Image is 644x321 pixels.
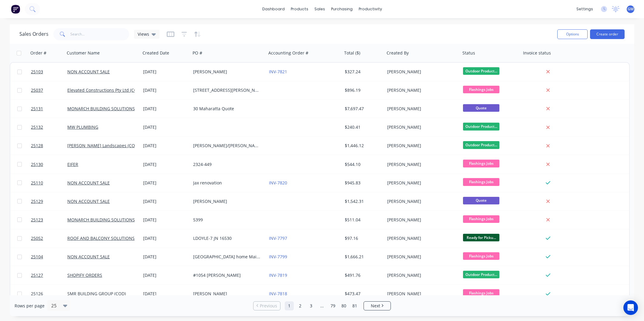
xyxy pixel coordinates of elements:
div: [PERSON_NAME] [193,198,260,204]
div: Order # [30,50,46,56]
span: Rows per page [15,303,45,309]
div: 30 Maharatta Quote [193,106,260,112]
div: [DATE] [143,143,188,149]
a: EIFER [67,161,78,167]
span: 25052 [31,235,43,241]
div: [PERSON_NAME] [193,69,260,75]
div: [PERSON_NAME] [387,291,454,297]
a: MONARCH BUILDING SOLUTIONS (AUST) PTY LTD [67,217,166,223]
span: 25103 [31,69,43,75]
a: NON ACCOUNT SALE [67,254,110,260]
button: Options [557,29,588,39]
button: Create order [590,29,625,39]
div: Invoice status [523,50,551,56]
div: [PERSON_NAME] [387,235,454,241]
a: Jump forward [317,301,327,310]
span: Flashings Jobs [463,86,499,93]
a: Elevated Constructions Pty Ltd (COD) [67,87,142,93]
div: 5399 [193,217,260,223]
span: Outdoor Product... [463,67,499,75]
div: [STREET_ADDRESS][PERSON_NAME][PERSON_NAME] [193,87,260,93]
div: [DATE] [143,291,188,297]
div: $491.76 [345,272,381,278]
div: 2324-449 [193,161,260,167]
div: $1,542.31 [345,198,381,204]
a: 25123 [31,211,67,229]
div: [DATE] [143,106,188,112]
div: $7,697.47 [345,106,381,112]
a: Page 3 [307,301,316,310]
div: [DATE] [143,180,188,186]
a: 25130 [31,155,67,174]
div: [PERSON_NAME] [387,180,454,186]
h1: Sales Orders [19,31,49,37]
span: GM [628,6,634,12]
a: INV-7820 [269,180,287,186]
a: 25131 [31,100,67,118]
div: [PERSON_NAME] [193,291,260,297]
div: $511.04 [345,217,381,223]
a: Previous page [253,303,280,309]
a: SHOPIFY ORDERS [67,272,102,278]
div: [PERSON_NAME] [387,254,454,260]
span: Flashings Jobs [463,178,499,186]
a: NON ACCOUNT SALE [67,198,110,204]
div: $1,446.12 [345,143,381,149]
div: [PERSON_NAME] [387,198,454,204]
a: 25129 [31,192,67,210]
a: INV-7821 [269,69,287,74]
div: $240.41 [345,124,381,130]
span: Previous [260,303,277,309]
span: Views [138,31,149,37]
span: 25130 [31,161,43,167]
div: #1054 [PERSON_NAME] [193,272,260,278]
a: Page 81 [350,301,359,310]
a: INV-7819 [269,272,287,278]
div: Customer Name [67,50,100,56]
a: ROOF AND BALCONY SOLUTIONS [67,235,135,241]
span: Next [371,303,380,309]
div: [PERSON_NAME] [387,106,454,112]
div: [DATE] [143,235,188,241]
div: $896.19 [345,87,381,93]
span: 25129 [31,198,43,204]
span: Outdoor Product... [463,141,499,149]
div: sales [311,5,328,14]
div: Jax renovation [193,180,260,186]
div: settings [573,5,596,14]
img: Factory [11,5,20,14]
div: products [288,5,311,14]
div: [DATE] [143,254,188,260]
div: [DATE] [143,69,188,75]
span: Flashings Jobs [463,252,499,260]
div: $1,666.21 [345,254,381,260]
a: INV-7799 [269,254,287,260]
span: 25131 [31,106,43,112]
div: [PERSON_NAME] [387,124,454,130]
div: [DATE] [143,217,188,223]
span: 25110 [31,180,43,186]
span: Flashings Jobs [463,289,499,297]
span: Quote [463,104,499,112]
a: INV-7797 [269,235,287,241]
a: 25110 [31,174,67,192]
span: 25127 [31,272,43,278]
div: Accounting Order # [268,50,308,56]
div: [PERSON_NAME] [387,272,454,278]
span: 25123 [31,217,43,223]
a: dashboard [259,5,288,14]
span: 25037 [31,87,43,93]
div: [PERSON_NAME] [387,143,454,149]
a: MONARCH BUILDING SOLUTIONS (AUST) PTY LTD [67,106,166,111]
div: [GEOGRAPHIC_DATA] home Maintenance [193,254,260,260]
a: 25132 [31,118,67,136]
div: $327.24 [345,69,381,75]
div: [PERSON_NAME] [387,87,454,93]
div: $544.10 [345,161,381,167]
div: [DATE] [143,87,188,93]
div: LDOYLE-7 JN 16530 [193,235,260,241]
div: $945.83 [345,180,381,186]
span: Flashings Jobs [463,215,499,223]
a: SMR BUILDING GROUP (COD) [67,291,126,296]
div: [PERSON_NAME]/[PERSON_NAME] [193,143,260,149]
